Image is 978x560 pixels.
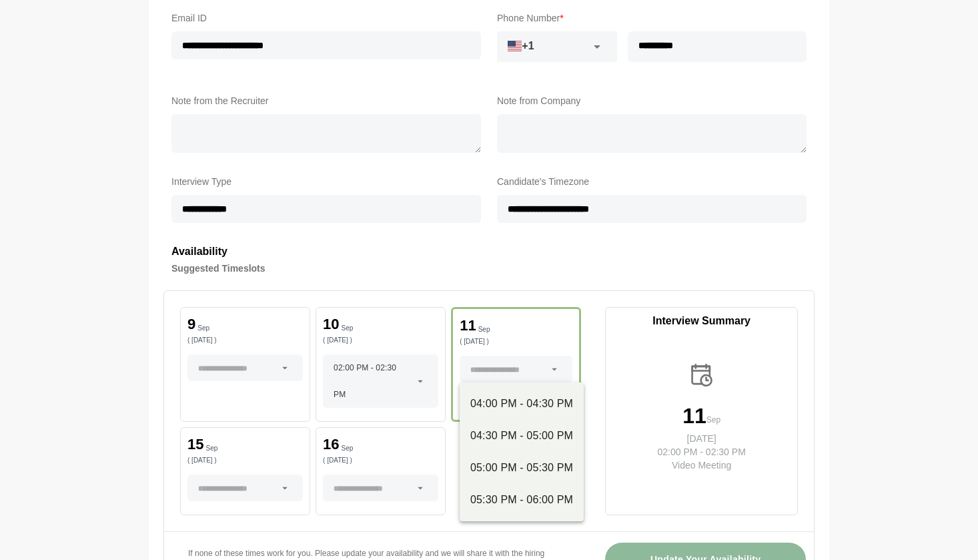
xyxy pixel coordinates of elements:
[323,457,438,464] p: ( [DATE] )
[334,354,410,408] span: 02:00 PM - 02:30 PM
[171,93,481,109] label: Note from the Recruiter
[647,432,757,445] p: [DATE]
[187,337,303,344] p: ( [DATE] )
[460,318,476,333] p: 11
[171,174,481,190] label: Interview Type
[460,338,572,345] p: ( [DATE] )
[323,337,438,344] p: ( [DATE] )
[342,325,354,332] p: Sep
[647,445,757,459] p: 02:00 PM - 02:30 PM
[497,93,807,109] label: Note from Company
[171,260,807,276] h4: Suggested Timeslots
[187,457,303,464] p: ( [DATE] )
[342,445,354,452] p: Sep
[197,325,209,332] p: Sep
[706,413,720,427] p: Sep
[187,437,203,452] p: 15
[688,361,716,389] img: calender
[478,326,490,333] p: Sep
[171,10,481,26] label: Email ID
[171,243,807,260] h3: Availability
[497,10,807,26] label: Phone Number
[323,317,339,332] p: 10
[497,174,807,190] label: Candidate's Timezone
[647,459,757,472] p: Video Meeting
[682,405,706,427] p: 11
[323,437,339,452] p: 16
[205,445,217,452] p: Sep
[187,317,195,332] p: 9
[606,313,797,329] p: Interview Summary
